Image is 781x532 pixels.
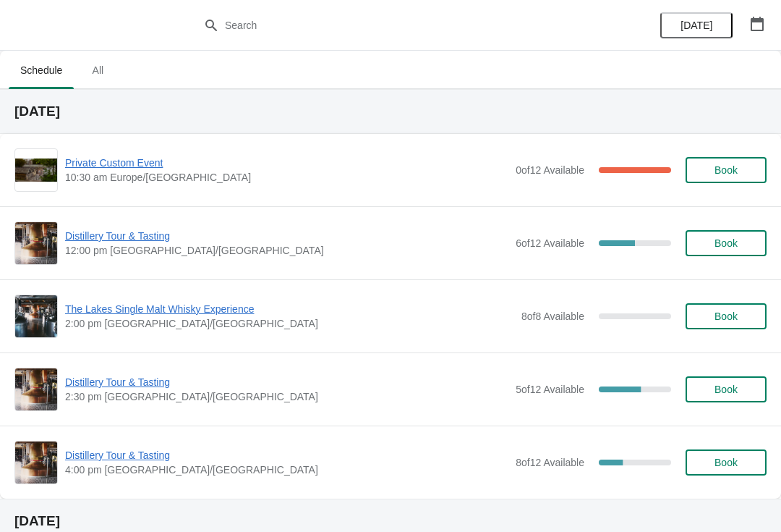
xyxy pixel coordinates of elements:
[686,449,767,476] button: Book
[686,376,767,402] button: Book
[15,222,57,264] img: Distillery Tour & Tasting | | 12:00 pm Europe/London
[65,229,508,243] span: Distillery Tour & Tasting
[65,375,508,389] span: Distillery Tour & Tasting
[714,237,738,249] span: Book
[15,159,57,182] img: Private Custom Event | | 10:30 am Europe/London
[65,316,514,331] span: 2:00 pm [GEOGRAPHIC_DATA]/[GEOGRAPHIC_DATA]
[65,389,508,404] span: 2:30 pm [GEOGRAPHIC_DATA]/[GEOGRAPHIC_DATA]
[65,463,508,477] span: 4:00 pm [GEOGRAPHIC_DATA]/[GEOGRAPHIC_DATA]
[65,156,508,170] span: Private Custom Event
[686,230,767,256] button: Book
[14,104,767,119] h2: [DATE]
[14,514,767,528] h2: [DATE]
[516,237,584,249] span: 6 of 12 Available
[65,302,514,316] span: The Lakes Single Malt Whisky Experience
[15,442,57,484] img: Distillery Tour & Tasting | | 4:00 pm Europe/London
[714,164,738,176] span: Book
[516,384,584,395] span: 5 of 12 Available
[15,295,57,337] img: The Lakes Single Malt Whisky Experience | | 2:00 pm Europe/London
[80,57,116,83] span: All
[15,368,57,410] img: Distillery Tour & Tasting | | 2:30 pm Europe/London
[516,457,584,468] span: 8 of 12 Available
[224,12,586,38] input: Search
[65,170,508,185] span: 10:30 am Europe/[GEOGRAPHIC_DATA]
[516,164,584,176] span: 0 of 12 Available
[680,20,712,31] span: [DATE]
[521,311,584,322] span: 8 of 8 Available
[714,384,738,395] span: Book
[714,457,738,468] span: Book
[686,303,767,329] button: Book
[686,157,767,183] button: Book
[660,12,733,38] button: [DATE]
[9,57,74,83] span: Schedule
[65,448,508,463] span: Distillery Tour & Tasting
[714,311,738,322] span: Book
[65,243,508,258] span: 12:00 pm [GEOGRAPHIC_DATA]/[GEOGRAPHIC_DATA]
